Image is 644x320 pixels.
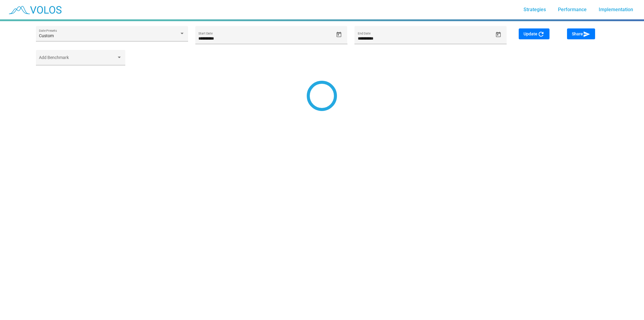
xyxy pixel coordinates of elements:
[334,29,344,40] button: Open calendar
[553,4,591,15] a: Performance
[39,33,54,38] span: Custom
[524,31,545,36] span: Update
[567,28,595,39] button: Share
[519,4,551,15] a: Strategies
[599,7,633,12] span: Implementation
[583,31,590,38] mat-icon: send
[572,31,590,36] span: Share
[5,2,65,17] img: blue_transparent.png
[519,28,549,39] button: Update
[524,7,546,12] span: Strategies
[594,4,638,15] a: Implementation
[558,7,587,12] span: Performance
[537,31,545,38] mat-icon: refresh
[493,29,504,40] button: Open calendar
